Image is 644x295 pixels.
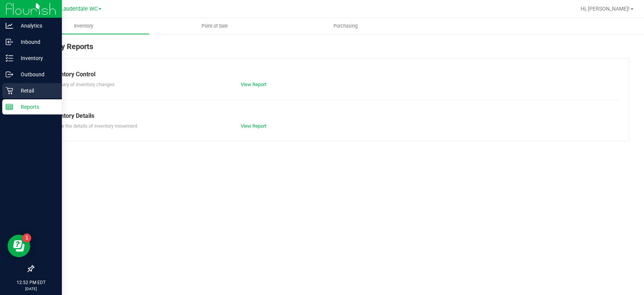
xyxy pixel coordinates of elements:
[13,54,58,63] p: Inventory
[13,37,58,46] p: Inbound
[241,82,266,87] a: View Report
[49,70,613,79] div: Inventory Control
[6,22,13,29] inline-svg: Analytics
[6,38,13,46] inline-svg: Inbound
[18,18,149,34] a: Inventory
[49,123,137,129] span: Explore the details of inventory movement
[581,6,630,12] span: Hi, [PERSON_NAME]!
[64,23,103,29] span: Inventory
[52,6,98,12] span: Ft. Lauderdale WC
[49,111,613,120] div: Inventory Details
[13,21,58,30] p: Analytics
[6,87,13,94] inline-svg: Retail
[3,286,58,292] p: [DATE]
[13,102,58,111] p: Reports
[13,70,58,79] p: Outbound
[149,18,280,34] a: Point of Sale
[3,279,58,286] p: 12:52 PM EDT
[280,18,411,34] a: Purchasing
[8,235,30,257] iframe: Resource center
[6,71,13,78] inline-svg: Outbound
[241,123,266,129] a: View Report
[6,103,13,111] inline-svg: Reports
[13,86,58,95] p: Retail
[22,233,31,242] iframe: Resource center unread badge
[323,23,368,29] span: Purchasing
[49,82,115,87] span: Summary of inventory changes
[33,41,629,58] div: Inventory Reports
[191,23,238,29] span: Point of Sale
[6,54,13,62] inline-svg: Inventory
